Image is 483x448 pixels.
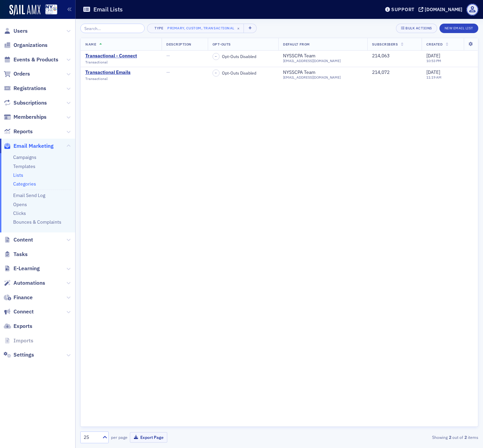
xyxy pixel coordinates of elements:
[4,56,58,63] a: Events & Products
[13,351,34,359] span: Settings
[111,434,127,440] label: per page
[4,41,48,49] a: Organizations
[283,69,341,76] div: NYSSCPA Team
[4,85,46,92] a: Registrations
[13,236,33,244] span: Content
[283,53,341,59] div: NYSSCPA Team
[283,59,341,63] div: [EMAIL_ADDRESS][DOMAIN_NAME]
[13,154,36,160] a: Campaigns
[419,7,465,12] button: [DOMAIN_NAME]
[13,181,36,187] a: Categories
[85,77,108,81] span: Transactional
[396,24,437,33] button: Bulk Actions
[4,236,33,244] a: Content
[13,163,35,169] a: Templates
[84,434,98,441] div: 25
[222,71,256,76] span: Opt-Outs Disabled
[13,219,61,225] a: Bounces & Complaints
[13,128,33,135] span: Reports
[4,308,34,315] a: Connect
[13,210,26,216] a: Clicks
[13,265,40,272] span: E-Learning
[4,337,33,344] a: Imports
[4,323,32,330] a: Exports
[13,85,46,92] span: Registrations
[425,6,462,12] div: [DOMAIN_NAME]
[13,323,32,330] span: Exports
[4,99,47,107] a: Subscriptions
[463,434,468,440] strong: 2
[80,24,145,33] input: Search…
[372,42,398,47] span: Subscribers
[85,69,131,76] a: Transactional Emails
[350,434,478,440] div: Showing out of items
[13,192,45,198] a: Email Send Log
[4,113,47,121] a: Memberships
[93,5,123,13] h1: Email Lists
[85,53,137,59] a: Transactional - Connect
[45,4,57,15] img: SailAMX
[167,25,234,32] div: Primary, Custom, Transactional
[13,142,54,150] span: Email Marketing
[4,294,33,301] a: Finance
[283,42,310,47] span: Default From
[4,265,40,272] a: E-Learning
[152,26,166,30] div: Type
[13,99,47,107] span: Subscriptions
[13,308,34,315] span: Connect
[426,69,440,75] span: [DATE]
[4,351,34,359] a: Settings
[13,201,27,207] a: Opens
[4,142,54,150] a: Email Marketing
[439,24,478,33] button: New Email List
[13,56,58,63] span: Events & Products
[215,54,217,58] span: –
[13,27,28,35] span: Users
[13,294,33,301] span: Finance
[13,279,45,287] span: Automations
[426,75,442,80] time: 11:19 AM
[13,41,48,49] span: Organizations
[222,54,256,59] span: Opt-Outs Disabled
[130,432,167,443] button: Export Page
[283,75,341,80] div: [EMAIL_ADDRESS][DOMAIN_NAME]
[147,24,244,33] button: TypePrimary, Custom, Transactional×
[426,53,440,59] span: [DATE]
[40,4,57,16] a: View Homepage
[85,42,96,47] span: Name
[439,25,478,31] a: New Email List
[405,26,432,30] div: Bulk Actions
[426,58,441,63] time: 10:53 PM
[372,53,390,59] span: 214,063
[4,70,30,78] a: Orders
[166,53,170,59] span: —
[9,5,40,16] img: SailAMX
[391,6,415,12] div: Support
[4,27,28,35] a: Users
[13,337,33,344] span: Imports
[426,42,443,47] span: Created
[13,113,47,121] span: Memberships
[466,4,478,16] span: Profile
[4,128,33,135] a: Reports
[448,434,452,440] strong: 2
[13,172,23,178] a: Lists
[13,70,30,78] span: Orders
[4,251,28,258] a: Tasks
[13,251,28,258] span: Tasks
[166,69,170,75] span: —
[166,42,192,47] span: Description
[372,69,390,75] span: 214,072
[235,25,241,31] span: ×
[4,279,45,287] a: Automations
[85,60,108,64] span: Transactional
[215,71,217,75] span: –
[212,42,231,47] span: Opt-Outs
